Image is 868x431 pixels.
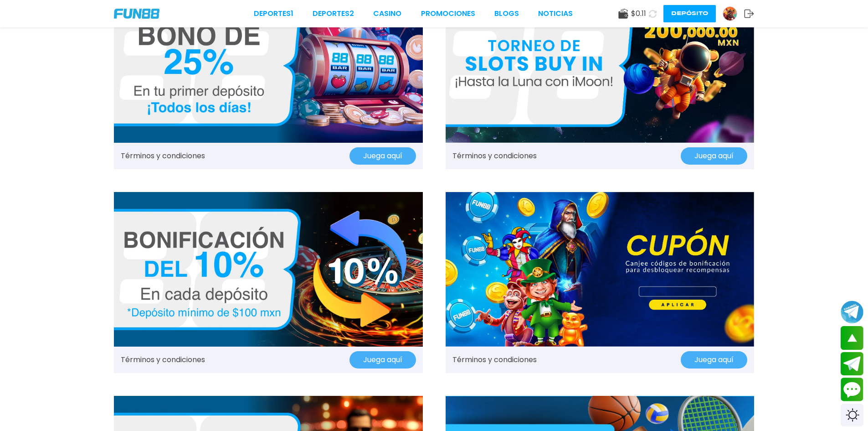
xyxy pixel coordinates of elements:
a: Términos y condiciones [121,354,205,365]
a: Deportes2 [313,8,354,19]
img: Avatar [723,7,737,21]
img: Promo Banner [114,192,423,347]
button: Contact customer service [841,378,863,401]
button: scroll up [841,326,863,350]
a: Deportes1 [254,8,293,19]
a: Términos y condiciones [452,151,537,161]
button: Juega aquí [681,147,747,165]
a: Términos y condiciones [452,354,537,365]
button: Juega aquí [681,351,747,369]
a: BLOGS [494,8,519,19]
button: Join telegram channel [841,300,863,324]
a: Avatar [723,6,744,21]
a: Promociones [421,8,475,19]
button: Juega aquí [349,351,416,369]
a: NOTICIAS [538,8,573,19]
button: Join telegram [841,352,863,376]
div: Switch theme [841,404,863,426]
button: Juega aquí [349,147,416,165]
a: Términos y condiciones [121,151,205,161]
img: Promo Banner [446,192,755,347]
a: CASINO [373,8,401,19]
span: $ 0.11 [631,8,646,19]
img: Company Logo [114,9,159,19]
button: Depósito [663,5,716,22]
